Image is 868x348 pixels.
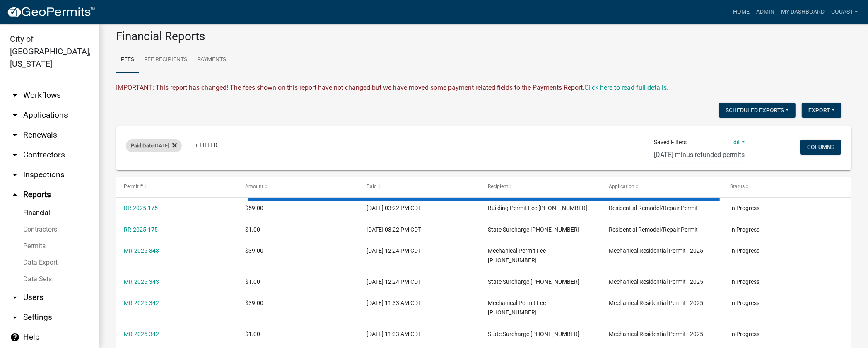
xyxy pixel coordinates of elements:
i: arrow_drop_down [10,312,20,322]
span: $1.00 [245,278,260,285]
a: MR-2025-343 [124,278,159,285]
span: Mechanical Permit Fee 101-1200-32212 [488,247,546,263]
div: [DATE] 12:24 PM CDT [366,246,472,256]
a: Home [730,4,753,20]
span: In Progress [730,278,759,285]
span: $39.00 [245,247,263,254]
i: arrow_drop_down [10,110,20,120]
span: In Progress [730,226,759,233]
span: Residential Remodel/Repair Permit [609,226,698,233]
datatable-header-cell: Amount [237,177,359,197]
div: IMPORTANT: This report has changed! The fees shown on this report have not changed but we have mo... [116,83,851,93]
h3: Financial Reports [116,29,851,43]
datatable-header-cell: Paid [359,177,480,197]
i: arrow_drop_down [10,170,20,180]
a: My Dashboard [778,4,828,20]
span: Recipient [488,184,508,189]
span: Building Permit Fee 101-1200-32210 [488,205,587,211]
button: Columns [800,140,841,155]
span: In Progress [730,300,759,306]
span: Paid [366,184,377,189]
span: Mechanical Permit Fee 101-1200-32212 [488,300,546,316]
span: Paid Date [131,143,154,149]
datatable-header-cell: Application [601,177,722,197]
datatable-header-cell: Recipient [480,177,601,197]
span: Amount [245,184,263,189]
a: Fee Recipients [139,47,192,73]
wm-modal-confirm: Upcoming Changes to Daily Fees Report [584,84,668,92]
span: $59.00 [245,205,263,211]
span: Permit # [124,184,143,189]
span: $1.00 [245,226,260,233]
a: MR-2025-343 [124,247,159,254]
button: Scheduled Exports [719,103,796,118]
div: [DATE] [126,139,182,152]
i: help [10,332,20,342]
span: State Surcharge 101-1200-33425 [488,278,579,285]
a: Fees [116,47,139,73]
a: Edit [730,139,745,145]
datatable-header-cell: Permit # [116,177,237,197]
i: arrow_drop_down [10,292,20,302]
span: State Surcharge 101-1200-33425 [488,331,579,337]
div: [DATE] 12:24 PM CDT [366,277,472,287]
span: In Progress [730,331,759,337]
div: [DATE] 03:22 PM CDT [366,203,472,213]
button: Export [802,103,841,118]
a: Click here to read full details. [584,84,668,92]
span: In Progress [730,247,759,254]
a: MR-2025-342 [124,331,159,337]
span: Saved Filters [654,138,687,147]
span: Residential Remodel/Repair Permit [609,205,698,211]
a: Admin [753,4,778,20]
span: Mechanical Residential Permit - 2025 [609,278,704,285]
datatable-header-cell: Status [722,177,844,197]
i: arrow_drop_up [10,190,20,200]
a: RR-2025-175 [124,205,158,211]
span: In Progress [730,205,759,211]
div: [DATE] 03:22 PM CDT [366,225,472,234]
i: arrow_drop_down [10,130,20,140]
span: $1.00 [245,331,260,337]
span: $39.00 [245,300,263,306]
a: + Filter [188,138,224,152]
span: Mechanical Residential Permit - 2025 [609,331,704,337]
span: State Surcharge 101-1200-33425 [488,226,579,233]
div: [DATE] 11:33 AM CDT [366,329,472,339]
i: arrow_drop_down [10,90,20,100]
a: Payments [192,47,231,73]
a: RR-2025-175 [124,226,158,233]
span: Application [609,184,635,189]
a: cquast [828,4,861,20]
span: Mechanical Residential Permit - 2025 [609,247,704,254]
span: Mechanical Residential Permit - 2025 [609,300,704,306]
div: [DATE] 11:33 AM CDT [366,298,472,308]
span: Status [730,184,745,189]
a: MR-2025-342 [124,300,159,306]
i: arrow_drop_down [10,150,20,160]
